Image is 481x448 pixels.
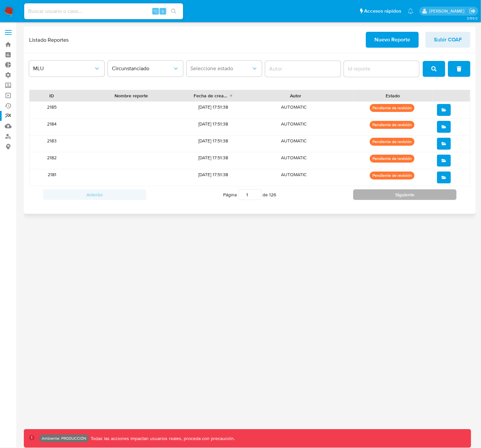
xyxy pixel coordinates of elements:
[42,437,86,440] p: Ambiente: PRODUCCIÓN
[408,8,413,14] a: Notificaciones
[162,8,164,14] span: s
[469,8,476,15] a: Salir
[429,8,467,14] p: yamil.zavala@mercadolibre.com
[364,8,401,15] span: Accesos rápidos
[153,8,158,14] span: ⌥
[24,7,183,16] input: Buscar usuario o caso...
[89,435,235,442] p: Todas las acciones impactan usuarios reales, proceda con precaución.
[167,7,180,16] button: search-icon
